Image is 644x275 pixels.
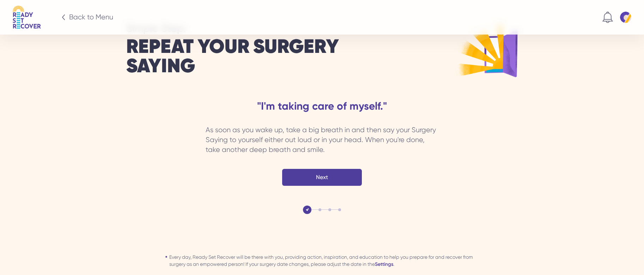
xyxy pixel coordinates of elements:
div: Next [282,169,362,186]
a: Settings [375,261,393,267]
img: Illustration da10 [455,21,518,77]
img: Logo [13,6,41,29]
div: Repeat Your Surgery Saying [126,37,380,75]
div: Every day, Ready Set Recover will be there with you, providing action, inspiration, and education... [169,253,479,268]
a: Big arrow icn Back to Menu [41,12,113,22]
div: Back to Menu [69,12,113,22]
div: As soon as you wake up, take a big breath in and then say your Surgery Saying to yourself either ... [206,125,438,155]
div: "I'm taking care of myself." [206,100,438,112]
img: Default profile pic 7 [620,12,631,23]
img: Star [165,256,167,258]
img: Notification [602,12,613,23]
img: Big arrow icn [61,14,66,20]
